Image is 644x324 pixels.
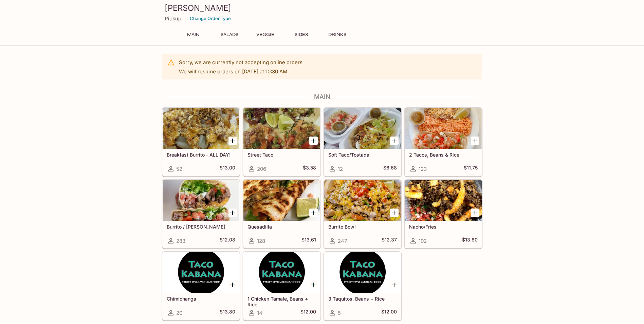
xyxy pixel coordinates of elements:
button: Add Nacho/Fries [471,209,479,217]
h3: [PERSON_NAME] [165,3,480,13]
a: Soft Taco/Tostada12$6.68 [324,108,401,176]
div: Breakfast Burrito - ALL DAY! [163,108,239,149]
h5: Chimichanga [167,296,235,302]
h4: Main [162,93,482,101]
a: Breakfast Burrito - ALL DAY!52$13.00 [162,108,240,176]
h5: 3 Taquitos, Beans + Rice [328,296,397,302]
div: Burrito Bowl [324,180,401,221]
span: 5 [338,310,341,316]
p: Sorry, we are currently not accepting online orders [179,59,302,66]
div: Burrito / Cali Burrito [163,180,239,221]
span: 123 [419,166,427,172]
div: Soft Taco/Tostada [324,108,401,149]
button: Add 1 Chicken Tamale, Beans + Rice [309,281,318,289]
span: 206 [257,166,266,172]
h5: Quesadilla [247,224,316,230]
button: Drinks [322,30,353,39]
h5: Street Taco [247,152,316,158]
button: Add Soft Taco/Tostada [390,137,399,145]
button: Add Burrito / Cali Burrito [228,209,237,217]
p: We will resume orders on [DATE] at 10:30 AM [179,68,302,75]
a: 1 Chicken Tamale, Beans + Rice14$12.00 [243,252,320,320]
h5: $12.37 [382,237,397,245]
span: 52 [176,166,182,172]
span: 12 [338,166,343,172]
button: Main [178,30,209,39]
h5: $12.00 [381,309,397,317]
h5: Soft Taco/Tostada [328,152,397,158]
h5: $13.80 [220,309,235,317]
a: 2 Tacos, Beans & Rice123$11.75 [405,108,482,176]
a: Burrito / [PERSON_NAME]283$12.08 [162,180,240,248]
button: Add Burrito Bowl [390,209,399,217]
a: Chimichanga20$13.80 [162,252,240,320]
h5: Burrito Bowl [328,224,397,230]
button: Add Chimichanga [228,281,237,289]
h5: $6.68 [383,165,397,173]
div: Chimichanga [163,252,239,293]
button: Add Street Taco [309,137,318,145]
h5: Burrito / [PERSON_NAME] [167,224,235,230]
span: 128 [257,238,265,244]
h5: $12.00 [300,309,316,317]
div: 2 Tacos, Beans & Rice [405,108,482,149]
h5: Nacho/Fries [409,224,478,230]
a: Street Taco206$3.58 [243,108,320,176]
a: Quesadilla128$13.61 [243,180,320,248]
div: 3 Taquitos, Beans + Rice [324,252,401,293]
h5: $13.80 [462,237,478,245]
p: Pickup [165,15,181,22]
h5: $3.58 [303,165,316,173]
h5: Breakfast Burrito - ALL DAY! [167,152,235,158]
div: Nacho/Fries [405,180,482,221]
button: Change Order Type [187,13,234,24]
div: Quesadilla [243,180,320,221]
a: 3 Taquitos, Beans + Rice5$12.00 [324,252,401,320]
button: Add 2 Tacos, Beans & Rice [471,137,479,145]
h5: $11.75 [464,165,478,173]
span: 283 [176,238,185,244]
button: Add Breakfast Burrito - ALL DAY! [228,137,237,145]
a: Nacho/Fries102$13.80 [405,180,482,248]
span: 20 [176,310,182,316]
h5: $12.08 [220,237,235,245]
button: Add 3 Taquitos, Beans + Rice [390,281,399,289]
h5: $13.61 [301,237,316,245]
h5: 1 Chicken Tamale, Beans + Rice [247,296,316,307]
div: Street Taco [243,108,320,149]
a: Burrito Bowl247$12.37 [324,180,401,248]
h5: 2 Tacos, Beans & Rice [409,152,478,158]
span: 14 [257,310,262,316]
button: Salads [214,30,245,39]
span: 102 [419,238,427,244]
span: 247 [338,238,347,244]
div: 1 Chicken Tamale, Beans + Rice [243,252,320,293]
button: Add Quesadilla [309,209,318,217]
h5: $13.00 [220,165,235,173]
button: Veggie [250,30,281,39]
button: Sides [286,30,317,39]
